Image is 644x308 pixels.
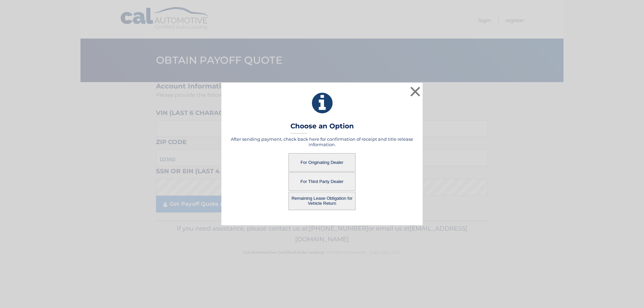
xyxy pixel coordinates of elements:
button: Remaining Lease Obligation for Vehicle Return [288,192,356,210]
button: × [409,85,422,98]
button: For Originating Dealer [288,153,356,172]
h5: After sending payment, check back here for confirmation of receipt and title release information. [230,136,414,147]
h3: Choose an Option [290,122,354,134]
button: For Third Party Dealer [288,172,356,191]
